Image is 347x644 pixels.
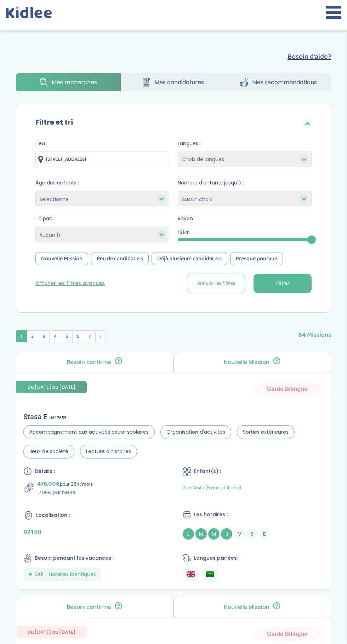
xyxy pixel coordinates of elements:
[35,554,114,562] span: Besoin pendant les vacances :
[187,570,195,579] img: Anglais
[208,528,220,540] span: M
[16,330,27,342] span: 1
[234,528,245,540] span: V
[35,215,169,222] span: Tri par:
[49,330,61,342] span: 4
[178,140,312,147] span: Langues :
[23,445,74,458] span: Jeux de société
[52,78,97,87] span: Mes recherches
[194,468,221,475] span: Enfant(s) :
[61,330,73,342] span: 5
[121,73,226,91] a: Mes candidatures
[230,252,283,265] div: Presque pourvue
[51,414,67,422] span: N° 7655
[72,330,84,342] span: 6
[178,229,190,236] span: 15 km
[16,73,121,91] a: Mes recherches
[178,215,312,222] span: Rayon :
[67,359,111,365] p: Besoin confirmé
[23,528,164,536] p: 92150
[67,604,111,610] p: Besoin confirmé
[276,280,289,287] span: Filtrer
[27,330,38,342] span: 2
[35,152,169,167] input: Ville ou code postale
[35,252,88,265] div: Nouvelle Mission
[35,280,105,287] button: Afficher les filtres avancés
[206,570,214,579] img: Arabe
[36,512,70,519] span: Localisation :
[187,274,245,293] button: Annuler les filtres
[197,280,235,287] span: Annuler les filtres
[160,425,231,439] span: Organisation d'activités
[152,252,227,265] div: Déjà plusieurs candidat.e.s
[224,604,269,610] p: Nouvelle Mission
[267,630,307,638] span: Garde Bilingue
[178,179,312,187] span: Nombre d'enfants jusqu'à :
[35,117,73,127] label: Filtre et tri
[35,468,55,475] span: Détails :
[16,381,87,393] span: Du [DATE] au [DATE]
[252,78,317,87] span: Mes recommandations
[35,140,169,147] span: Lieu :
[195,528,207,540] span: M
[80,445,137,458] span: Lecture d'histoires
[288,51,331,62] button: Besoin d'aide?
[254,274,312,293] button: Filtrer
[37,479,60,489] span: 476.00€
[221,528,232,540] span: J
[95,330,106,342] span: Suivant »
[35,571,96,578] span: OUI - Horaires identiques
[237,425,295,439] span: Sorties extérieures
[226,73,331,91] a: Mes recommandations
[37,479,93,489] p: pour 28h /mois
[298,323,331,340] span: 64 Missions
[154,78,204,87] span: Mes candidatures
[35,179,169,187] span: Âge des enfants :
[23,425,155,439] span: Accompagnement aux activités extra-scolaires
[16,626,87,638] span: Du [DATE] au [DATE]
[183,528,194,540] span: L
[84,330,96,342] span: 7
[194,511,228,518] span: Les horaires :
[194,554,239,562] span: Langues parlées :
[267,385,307,393] span: Garde Bilingue
[246,528,258,540] span: S
[37,489,93,496] p: 17.00€ par heure
[259,528,271,540] span: D
[38,330,50,342] span: 3
[91,252,149,265] div: Peu de candidat.e.s
[224,359,269,365] p: Nouvelle Mission
[183,484,241,491] span: 2 enfants (6 ans et 4 ans)
[23,412,324,421] div: Stasa E .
